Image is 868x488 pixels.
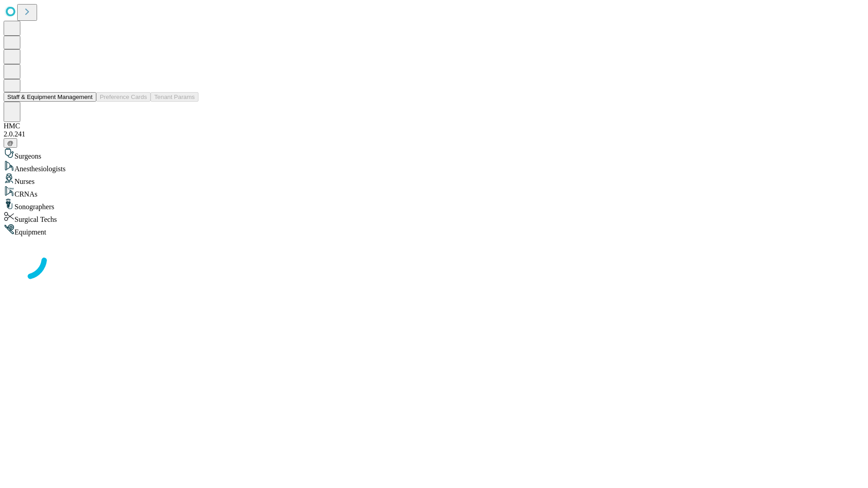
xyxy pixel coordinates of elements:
[4,138,17,148] button: @
[151,92,198,102] button: Tenant Params
[4,92,96,102] button: Staff & Equipment Management
[4,224,864,236] div: Equipment
[96,92,151,102] button: Preference Cards
[4,148,864,160] div: Surgeons
[4,160,864,173] div: Anesthesiologists
[4,186,864,198] div: CRNAs
[4,211,864,224] div: Surgical Techs
[4,130,864,138] div: 2.0.241
[7,140,14,146] span: @
[4,173,864,186] div: Nurses
[4,198,864,211] div: Sonographers
[4,122,864,130] div: HMC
